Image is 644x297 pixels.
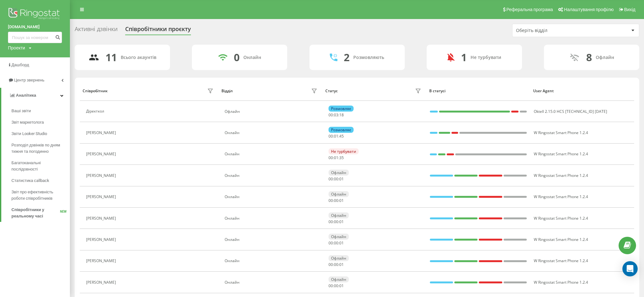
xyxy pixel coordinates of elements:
[329,156,344,160] div: : :
[339,262,344,267] span: 01
[243,55,261,60] div: Онлайн
[622,261,638,276] div: Open Intercom Messenger
[586,51,592,63] div: 8
[339,219,344,224] span: 01
[329,262,344,267] div: : :
[534,216,588,221] span: W Ringostat Smart Phone 1.2.4
[334,155,338,160] span: 01
[334,176,338,182] span: 00
[471,55,501,60] div: Не турбувати
[329,148,359,154] div: Не турбувати
[329,127,354,133] div: Розмовляє
[1,88,70,103] a: Аналiтика
[11,128,70,139] a: Звіти Looker Studio
[16,93,36,98] span: Аналiтика
[11,175,70,186] a: Статистика callback
[329,276,349,282] div: Офлайн
[8,24,62,30] a: [DOMAIN_NAME]
[11,189,67,202] span: Звіт про ефективність роботи співробітників
[534,109,607,114] span: Oktell 2.15.0 HCS [TECHNICAL_ID] [DATE]
[11,207,60,219] span: Співробітники у реальному часі
[329,241,344,245] div: : :
[225,216,319,221] div: Онлайн
[11,117,70,128] a: Звіт маркетолога
[329,106,354,112] div: Розмовляє
[334,240,338,246] span: 00
[8,32,62,43] input: Пошук за номером
[329,212,349,218] div: Офлайн
[8,45,25,51] div: Проекти
[329,112,333,118] span: 00
[225,237,319,242] div: Онлайн
[11,62,29,67] span: Дашборд
[329,198,333,203] span: 00
[534,194,588,199] span: W Ringostat Smart Phone 1.2.4
[11,160,67,172] span: Багатоканальні послідовності
[11,119,44,126] span: Звіт маркетолога
[11,157,70,175] a: Багатоканальні послідовності
[339,133,344,139] span: 45
[534,130,588,135] span: W Ringostat Smart Phone 1.2.4
[11,186,70,204] a: Звіт про ефективність роботи співробітників
[11,131,47,137] span: Звіти Looker Studio
[86,131,118,135] div: [PERSON_NAME]
[534,258,588,263] span: W Ringostat Smart Phone 1.2.4
[461,51,467,63] div: 1
[86,237,118,242] div: [PERSON_NAME]
[624,7,635,12] span: Вихід
[329,255,349,261] div: Офлайн
[225,280,319,285] div: Онлайн
[329,177,344,181] div: : :
[329,176,333,182] span: 00
[534,237,588,242] span: W Ringostat Smart Phone 1.2.4
[11,139,70,157] a: Розподіл дзвінків по дням тижня та погодинно
[86,216,118,221] div: [PERSON_NAME]
[339,240,344,246] span: 01
[86,173,118,178] div: [PERSON_NAME]
[339,198,344,203] span: 01
[329,133,333,139] span: 00
[329,198,344,203] div: : :
[329,191,349,197] div: Офлайн
[339,112,344,118] span: 18
[75,26,118,36] div: Активні дзвінки
[121,55,156,60] div: Всього акаунтів
[339,176,344,182] span: 01
[534,280,588,285] span: W Ringostat Smart Phone 1.2.4
[329,113,344,117] div: : :
[14,78,44,82] span: Центр звернень
[329,283,333,288] span: 00
[329,284,344,288] div: : :
[234,51,240,63] div: 0
[334,112,338,118] span: 03
[225,173,319,178] div: Онлайн
[225,195,319,199] div: Онлайн
[516,28,592,33] div: Оберіть відділ
[11,178,49,184] span: Статистика callback
[596,55,614,60] div: Офлайн
[329,234,349,240] div: Офлайн
[221,89,233,93] div: Відділ
[534,173,588,178] span: W Ringostat Smart Phone 1.2.4
[334,219,338,224] span: 00
[334,133,338,139] span: 01
[329,155,333,160] span: 00
[86,280,118,285] div: [PERSON_NAME]
[83,89,108,93] div: Співробітник
[429,89,527,93] div: В статусі
[11,204,70,222] a: Співробітники у реальному часіNEW
[329,262,333,267] span: 00
[329,134,344,139] div: : :
[353,55,384,60] div: Розмовляють
[564,7,613,12] span: Налаштування профілю
[534,151,588,157] span: W Ringostat Smart Phone 1.2.4
[533,89,631,93] div: User Agent
[11,108,31,114] span: Ваші звіти
[125,26,191,36] div: Співробітники проєкту
[334,198,338,203] span: 00
[86,195,118,199] div: [PERSON_NAME]
[329,219,333,224] span: 00
[339,283,344,288] span: 01
[225,259,319,263] div: Онлайн
[11,142,67,155] span: Розподіл дзвінків по дням тижня та погодинно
